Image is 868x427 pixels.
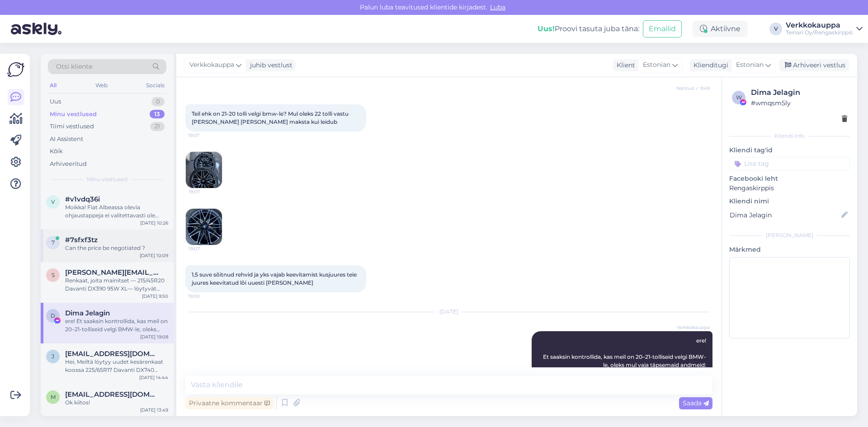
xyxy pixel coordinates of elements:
div: All [48,80,58,91]
span: w [736,94,742,101]
button: Emailid [643,20,682,38]
span: sami.pelkonen@valmet.com [65,268,159,277]
div: Uus [50,97,61,106]
p: Kliendi tag'id [729,145,850,155]
div: [DATE] 14:44 [139,374,168,381]
div: Can the price be negotiated ? [65,244,168,252]
div: # wmqsm5ly [751,98,847,108]
div: [DATE] 13:49 [140,407,168,413]
img: Askly Logo [7,61,24,78]
span: Estonian [643,60,670,70]
span: Nähtud ✓ 9:49 [676,85,710,92]
span: miikka.pyyskanen@gmail.com [65,390,159,399]
div: [PERSON_NAME] [729,231,850,239]
div: 0 [151,97,165,106]
span: D [51,312,55,319]
div: [DATE] 10:26 [140,220,168,226]
span: Otsi kliente [56,62,92,71]
span: s [52,272,55,278]
div: Kõik [50,147,63,156]
div: Minu vestlused [50,110,97,119]
div: Privaatne kommentaar [185,397,274,409]
p: Kliendi nimi [729,197,850,206]
span: 19:07 [189,245,222,252]
div: Kliendi info [729,132,850,140]
div: Teinari Oy/Rengaskirppis [786,29,853,36]
span: Verkkokauppa [189,60,234,70]
span: Minu vestlused [87,175,127,183]
div: Klient [613,61,635,70]
div: [DATE] 9:50 [142,293,168,300]
div: [DATE] [185,308,712,316]
div: 21 [150,122,165,131]
div: [DATE] 10:09 [140,252,168,259]
b: Uus! [538,24,555,33]
div: Aktiivne [693,21,748,37]
div: Renkaat, joita mainitset — 215/45R20 Davanti DX390 95W XL— löytyvät tällä hetkellä varastosta Van... [65,277,168,293]
span: #v1vdq36i [65,195,100,203]
span: v [51,198,55,205]
div: Klienditugi [690,61,728,70]
p: Rengaskirppis [729,183,850,193]
p: Facebooki leht [729,174,850,183]
div: Arhiveeritud [50,160,87,169]
img: Attachment [186,209,222,245]
div: Verkkokauppa [786,22,853,29]
div: Web [94,80,109,91]
div: juhib vestlust [246,61,292,70]
div: AI Assistent [50,135,83,144]
p: Märkmed [729,245,850,254]
div: V [769,23,782,35]
input: Lisa tag [729,157,850,170]
span: Teil ehk on 21-20 tolli velgi bmw-le? Mul oleks 22 tolli vastu [PERSON_NAME] [PERSON_NAME] maksta... [192,110,350,125]
div: Proovi tasuta juba täna: [538,23,639,34]
img: Attachment [186,152,222,188]
span: m [51,394,56,400]
span: 19:08 [188,293,222,300]
span: jur.kulechov62@gmail.com [65,350,159,358]
span: Verkkokauppa [676,324,710,331]
div: Socials [144,80,166,91]
span: j [52,353,54,360]
div: Moikka! Fiat Albeassa olevia ohjaustappeja ei valitettavasti ole meillä saatavilla. [65,203,168,220]
span: Saada [683,399,709,407]
div: 13 [150,110,165,119]
div: Arhiveeri vestlus [779,59,849,71]
a: VerkkokauppaTeinari Oy/Rengaskirppis [786,22,863,36]
span: 19:07 [188,132,222,139]
span: 7 [52,239,55,246]
span: Estonian [736,60,764,70]
span: #7sfxf3tz [65,236,98,244]
span: 1,5 suve sõitnud rehvid ja yks vajab keevitamist kusjuures teie juures keevitatud lõi uuesti [PER... [192,271,358,286]
span: 19:07 [189,188,222,195]
div: Hei, Meiltä löytyy uudet kesärenkaat koossa 225/65R17 Davanti DX740 225/65R17 106V XL 103,00€/kpl... [65,358,168,374]
div: Dima Jelagin [751,87,847,98]
span: Dima Jelagin [65,309,110,317]
div: Ok kiitos! [65,399,168,407]
span: Luba [487,3,508,11]
div: ere! Et saaksin kontrollida, kas meil on 20–21-tolliseid velgi BMW-le, oleks mul vaja täpsemaid a... [65,317,168,333]
div: Tiimi vestlused [50,122,94,131]
div: [DATE] 19:08 [140,333,168,340]
input: Lisa nimi [730,210,840,220]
